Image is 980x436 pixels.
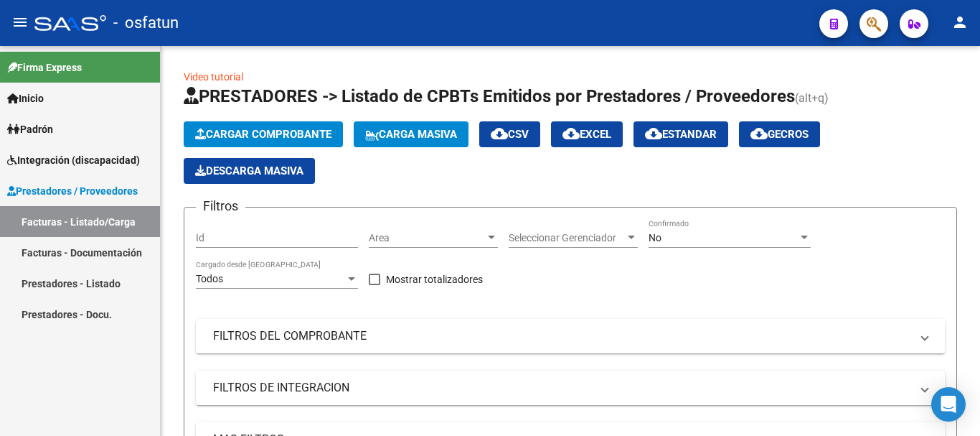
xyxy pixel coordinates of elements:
mat-panel-title: FILTROS DE INTEGRACION [213,380,910,396]
button: EXCEL [551,121,623,147]
span: Descarga Masiva [195,164,303,177]
mat-icon: cloud_download [645,125,662,142]
span: - osfatun [113,7,179,39]
mat-expansion-panel-header: FILTROS DE INTEGRACION [196,371,945,405]
div: Open Intercom Messenger [931,387,966,422]
mat-icon: cloud_download [491,125,508,142]
app-download-masive: Descarga masiva de comprobantes (adjuntos) [184,158,315,184]
mat-icon: cloud_download [562,125,580,142]
span: Cargar Comprobante [195,128,331,141]
button: Estandar [633,121,728,147]
span: Todos [196,273,223,284]
button: Cargar Comprobante [184,121,343,147]
mat-expansion-panel-header: FILTROS DEL COMPROBANTE [196,319,945,353]
span: Prestadores / Proveedores [7,183,138,199]
span: Gecros [750,128,809,141]
span: Integración (discapacidad) [7,152,140,168]
span: Firma Express [7,60,82,75]
span: Padrón [7,121,53,137]
span: Carga Masiva [365,128,457,141]
a: Video tutorial [184,71,243,83]
mat-icon: person [951,14,969,31]
span: Seleccionar Gerenciador [509,232,625,244]
button: Gecros [739,121,820,147]
span: EXCEL [562,128,611,141]
span: No [649,232,661,243]
span: Estandar [645,128,717,141]
mat-icon: menu [11,14,29,31]
button: Carga Masiva [354,121,468,147]
span: Inicio [7,91,44,106]
h3: Filtros [196,196,245,216]
span: CSV [491,128,529,141]
mat-panel-title: FILTROS DEL COMPROBANTE [213,328,910,344]
span: Area [369,232,485,244]
mat-icon: cloud_download [750,125,768,142]
span: PRESTADORES -> Listado de CPBTs Emitidos por Prestadores / Proveedores [184,86,795,106]
span: Mostrar totalizadores [386,271,483,288]
span: (alt+q) [795,91,829,105]
button: Descarga Masiva [184,158,315,184]
button: CSV [479,121,540,147]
